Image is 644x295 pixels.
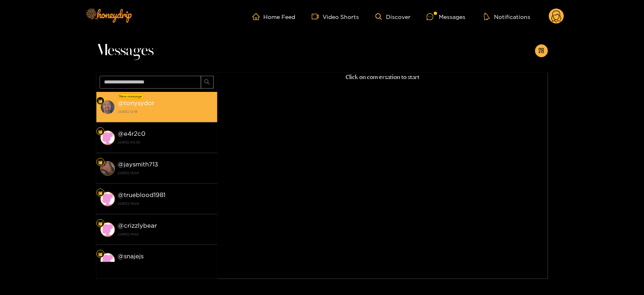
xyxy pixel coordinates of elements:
img: conversation [100,192,115,206]
strong: [DATE] 14:01 [118,261,213,268]
button: Notifications [481,12,533,21]
img: conversation [100,222,115,237]
strong: @ trueblood1981 [118,191,166,198]
strong: [DATE] 12:18 [118,108,213,115]
strong: @ snajejs [118,253,144,260]
strong: [DATE] 00:38 [118,139,213,146]
img: conversation [100,131,115,145]
a: Home Feed [252,13,296,20]
img: Fan Level [98,191,103,195]
img: Fan Level [98,160,103,165]
span: home [252,13,264,20]
img: Fan Level [98,129,103,134]
img: conversation [100,253,115,268]
span: search [204,79,210,86]
img: conversation [100,100,115,114]
strong: [DATE] 14:04 [118,169,213,177]
img: Fan Level [98,221,103,226]
button: appstore-add [535,44,548,57]
button: search [201,76,214,89]
strong: @ jaysmith713 [118,161,158,168]
div: Messages [427,12,465,21]
strong: [DATE] 14:04 [118,200,213,207]
p: Click on conversation to start [217,73,548,82]
img: Fan Level [98,99,103,104]
span: appstore-add [538,48,544,54]
strong: @ crizzlybear [118,222,157,229]
img: conversation [100,161,115,176]
span: video-camera [312,13,323,20]
span: Messages [96,41,154,60]
strong: @ e4r2c0 [118,130,146,137]
strong: @ tonysydor [118,100,155,106]
a: Video Shorts [312,13,359,20]
a: Discover [375,13,411,20]
div: New message [119,93,144,99]
img: Fan Level [98,252,103,257]
strong: [DATE] 14:02 [118,231,213,238]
